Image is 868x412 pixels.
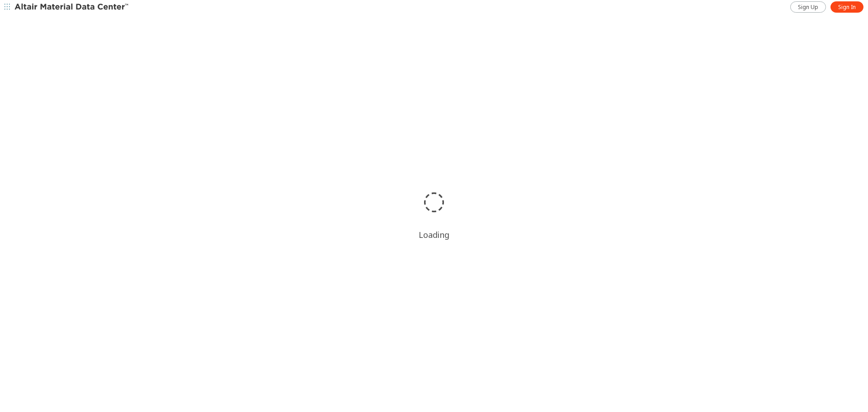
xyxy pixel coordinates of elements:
[790,1,826,13] a: Sign Up
[419,229,449,240] div: Loading
[14,3,130,12] img: Altair Material Data Center
[838,4,856,11] span: Sign In
[798,4,818,11] span: Sign Up
[830,1,863,13] a: Sign In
